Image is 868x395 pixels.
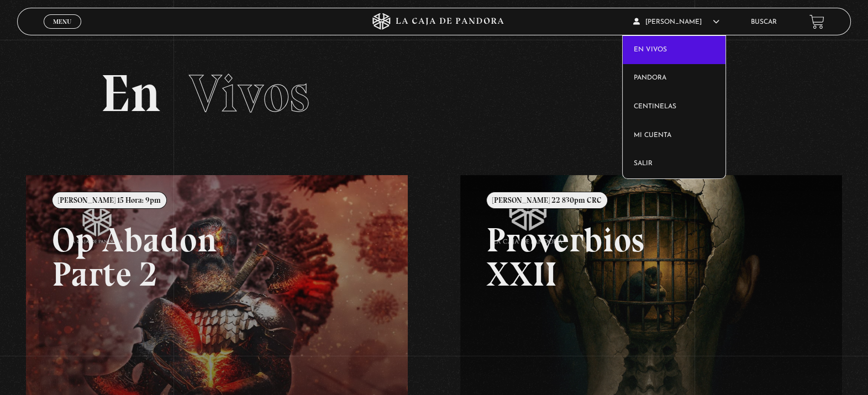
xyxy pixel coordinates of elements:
[809,14,824,29] a: View your shopping cart
[623,64,726,93] a: Pandora
[633,19,719,25] span: [PERSON_NAME]
[101,67,767,120] h2: En
[189,62,309,125] span: Vivos
[750,19,776,25] a: Buscar
[623,36,726,65] a: En vivos
[53,18,71,25] span: Menu
[49,28,75,35] span: Cerrar
[623,122,726,150] a: Mi cuenta
[623,150,726,178] a: Salir
[623,93,726,122] a: Centinelas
